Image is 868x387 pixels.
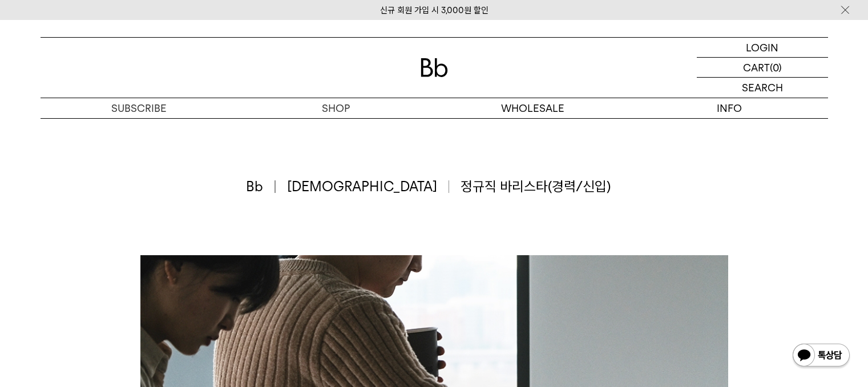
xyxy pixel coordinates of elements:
[770,58,782,77] p: (0)
[746,38,778,57] p: LOGIN
[421,58,448,77] img: 로고
[434,98,631,118] p: WHOLESALE
[461,177,611,196] span: 정규직 바리스타(경력/신입)
[697,38,828,58] a: LOGIN
[380,5,488,15] a: 신규 회원 가입 시 3,000원 할인
[631,98,828,118] p: INFO
[41,98,237,118] a: SUBSCRIBE
[743,58,770,77] p: CART
[287,177,450,196] span: [DEMOGRAPHIC_DATA]
[246,177,276,196] span: Bb
[237,98,434,118] a: SHOP
[742,78,783,98] p: SEARCH
[792,342,851,370] img: 카카오톡 채널 1:1 채팅 버튼
[697,58,828,78] a: CART (0)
